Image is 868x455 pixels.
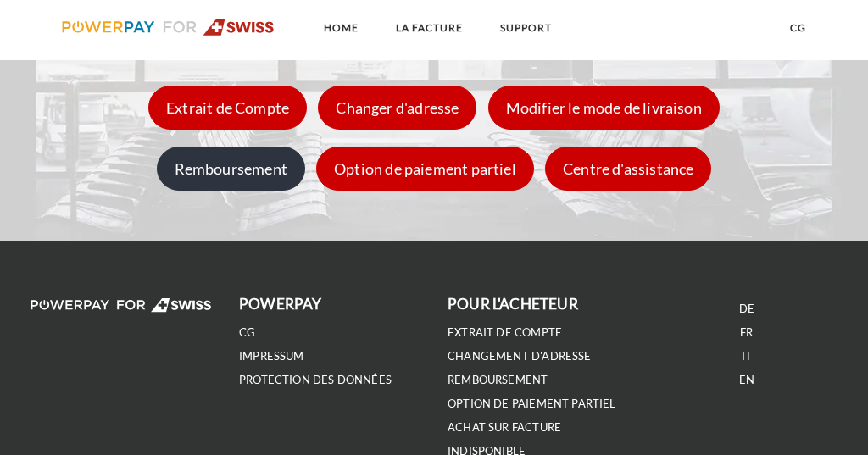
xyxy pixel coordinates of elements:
[153,159,309,178] a: Remboursement
[448,397,616,411] a: OPTION DE PAIEMENT PARTIEL
[739,302,754,316] a: DE
[31,297,212,314] img: logo-swiss-white.svg
[62,19,275,36] img: logo-swiss.svg
[148,86,307,130] div: Extrait de Compte
[448,325,562,340] a: EXTRAIT DE COMPTE
[239,325,255,340] a: CG
[239,349,304,363] a: IMPRESSUM
[239,295,321,313] b: POWERPAY
[316,147,534,191] div: Option de paiement partiel
[448,295,578,313] b: POUR L'ACHETEUR
[739,373,754,387] a: EN
[488,86,720,130] div: Modifier le mode de livraison
[776,13,821,43] a: CG
[484,98,724,117] a: Modifier le mode de livraison
[486,13,566,43] a: SUPPORT
[545,147,711,191] div: Centre d'assistance
[541,159,715,178] a: Centre d'assistance
[740,325,753,340] a: FR
[742,349,752,363] a: IT
[239,373,392,387] a: PROTECTION DES DONNÉES
[318,86,476,130] div: Changer d'adresse
[381,13,477,43] a: LA FACTURE
[157,147,305,191] div: Remboursement
[448,349,592,363] a: Changement d'adresse
[448,373,548,387] a: REMBOURSEMENT
[144,98,311,117] a: Extrait de Compte
[314,98,481,117] a: Changer d'adresse
[312,159,538,178] a: Option de paiement partiel
[309,13,373,43] a: Home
